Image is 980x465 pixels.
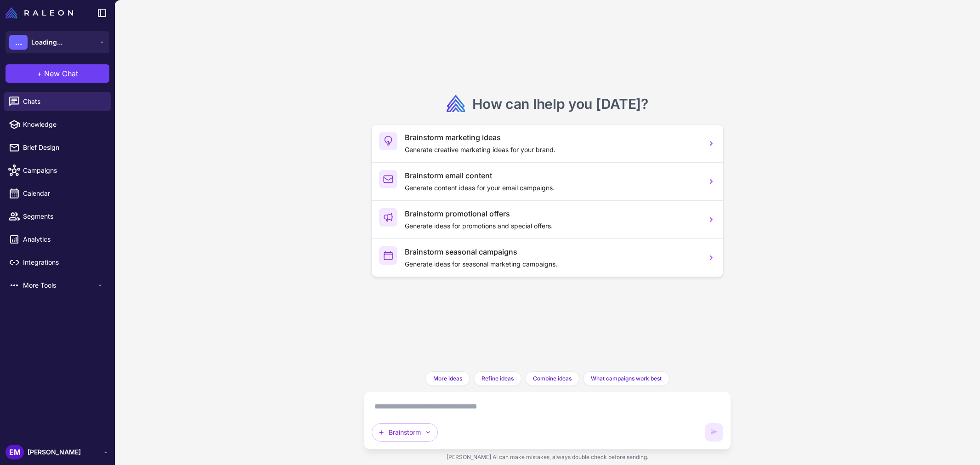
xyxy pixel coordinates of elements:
button: Refine ideas [474,371,521,386]
a: Raleon Logo [6,7,77,18]
a: Chats [4,92,111,111]
div: EM [6,445,24,459]
span: Analytics [23,234,104,244]
p: Generate content ideas for your email campaigns. [405,183,700,193]
span: Calendar [23,188,104,198]
span: Segments [23,211,104,221]
button: Combine ideas [525,371,579,386]
a: Brief Design [4,138,111,157]
span: What campaigns work best [591,374,662,383]
h3: Brainstorm seasonal campaigns [405,246,700,257]
span: Brief Design [23,142,104,153]
a: Campaigns [4,161,111,180]
span: [PERSON_NAME] [28,447,81,457]
span: Integrations [23,257,104,267]
p: Generate creative marketing ideas for your brand. [405,145,700,155]
a: Integrations [4,253,111,272]
div: [PERSON_NAME] AI can make mistakes, always double check before sending. [364,449,731,465]
p: Generate ideas for seasonal marketing campaigns. [405,259,700,269]
a: Calendar [4,184,111,203]
h3: Brainstorm email content [405,170,700,181]
button: Brainstorm [372,423,438,442]
span: Loading... [31,37,62,47]
button: +New Chat [6,64,109,83]
span: help you [DATE] [537,96,641,112]
span: + [37,68,42,79]
h3: Brainstorm marketing ideas [405,132,700,143]
div: ... [9,35,28,50]
span: Campaigns [23,165,104,176]
button: More ideas [425,371,470,386]
a: Segments [4,207,111,226]
h2: How can I ? [472,95,648,113]
span: More ideas [433,374,462,383]
span: Chats [23,96,104,107]
h3: Brainstorm promotional offers [405,208,700,219]
span: Knowledge [23,119,104,130]
img: Raleon Logo [6,7,73,18]
button: ...Loading... [6,31,109,53]
p: Generate ideas for promotions and special offers. [405,221,700,231]
button: What campaigns work best [583,371,669,386]
span: New Chat [44,68,78,79]
span: Combine ideas [533,374,572,383]
a: Knowledge [4,115,111,134]
span: Refine ideas [482,374,514,383]
a: Analytics [4,230,111,249]
span: More Tools [23,280,96,290]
